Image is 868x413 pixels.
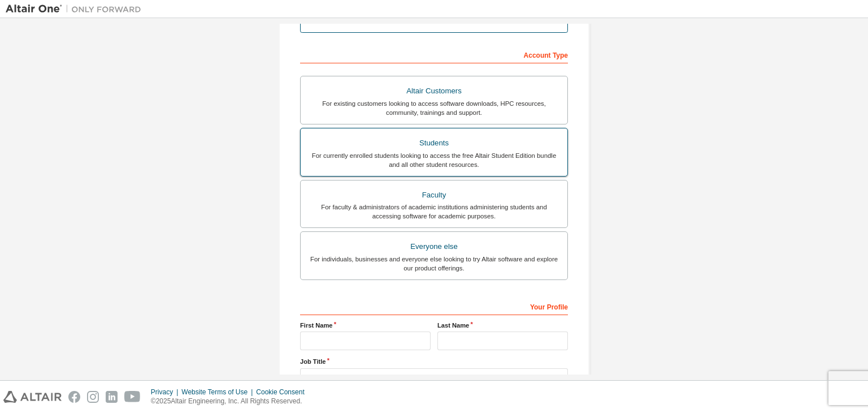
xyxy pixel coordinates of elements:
[307,203,561,221] div: For faculty & administrators of academic institutions administering students and accessing softwa...
[300,297,568,315] div: Your Profile
[307,239,561,255] div: Everyone else
[3,391,62,403] img: altair_logo.svg
[124,391,141,403] img: youtube.svg
[151,388,181,397] div: Privacy
[300,321,431,330] label: First Name
[256,388,311,397] div: Cookie Consent
[106,391,118,403] img: linkedin.svg
[151,397,311,406] p: © 2025 Altair Engineering, Inc. All Rights Reserved.
[87,391,99,403] img: instagram.svg
[437,321,568,330] label: Last Name
[307,187,561,203] div: Faculty
[300,357,568,366] label: Job Title
[181,388,256,397] div: Website Terms of Use
[307,83,561,99] div: Altair Customers
[307,99,561,117] div: For existing customers looking to access software downloads, HPC resources, community, trainings ...
[68,391,80,403] img: facebook.svg
[307,151,561,169] div: For currently enrolled students looking to access the free Altair Student Edition bundle and all ...
[300,45,568,63] div: Account Type
[307,135,561,151] div: Students
[307,255,561,273] div: For individuals, businesses and everyone else looking to try Altair software and explore our prod...
[6,3,147,15] img: Altair One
